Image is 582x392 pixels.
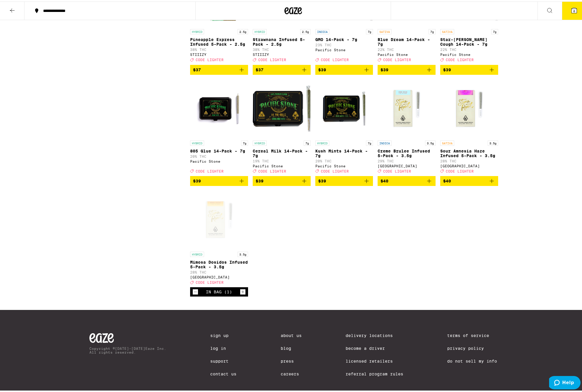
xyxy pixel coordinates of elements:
a: Open page for Creme Brulee Infused 5-Pack - 3.5g from Stone Road [378,78,436,175]
p: 38% THC [253,46,311,50]
button: Add to bag [315,175,373,185]
span: CODE LIGHTER [196,57,224,61]
span: CODE LIGHTER [383,168,411,172]
button: Add to bag [253,63,311,73]
button: Add to bag [253,175,311,185]
p: 20% THC [190,153,248,157]
span: 6 [573,8,575,11]
span: CODE LIGHTER [383,57,411,61]
p: HYBRID [253,28,267,33]
p: 29% THC [378,158,436,162]
a: Open page for Kush Mints 14-Pack - 7g from Pacific Stone [315,78,373,175]
div: [GEOGRAPHIC_DATA] [190,274,248,278]
p: Kush Mints 14-Pack - 7g [315,147,373,157]
p: 23% THC [315,42,373,45]
p: Sour Amnesia Haze Infused 5-Pack - 3.5g [440,147,498,157]
p: HYBRID [315,139,329,144]
span: $39 [256,177,263,182]
p: Cereal Milk 14-Pack - 7g [253,147,311,157]
p: Star-[PERSON_NAME] Cough 14-Pack - 7g [440,36,498,45]
button: Add to bag [440,63,498,73]
span: CODE LIGHTER [321,168,349,172]
p: 3.5g [425,139,436,144]
p: 3.5g [488,139,498,144]
span: $40 [443,177,451,182]
p: HYBRID [190,28,204,33]
a: Terms of Service [447,332,497,336]
img: Stone Road - Sour Amnesia Haze Infused 5-Pack - 3.5g [440,78,498,136]
p: 20% THC [315,158,373,162]
span: CODE LIGHTER [196,279,224,283]
p: 7g [241,139,248,144]
img: Pacific Stone - Kush Mints 14-Pack - 7g [315,78,373,136]
span: CODE LIGHTER [258,57,286,61]
a: Become a Driver [346,345,403,349]
p: 22% THC [378,46,436,50]
span: $37 [256,66,263,71]
span: CODE LIGHTER [321,57,349,61]
a: Licensed Retailers [346,357,403,362]
p: 7g [366,28,373,33]
span: CODE LIGHTER [446,57,474,61]
a: Log In [210,345,236,349]
div: STIIIZY [253,51,311,55]
div: Pacific Stone [315,47,373,50]
a: Delivery Locations [346,332,403,336]
span: CODE LIGHTER [446,168,474,172]
a: Do Not Sell My Info [447,357,497,362]
img: Stone Road - Creme Brulee Infused 5-Pack - 3.5g [378,78,436,136]
p: 19% THC [253,158,311,162]
a: Open page for Cereal Milk 14-Pack - 7g from Pacific Stone [253,78,311,175]
a: Careers [281,370,302,375]
div: STIIIZY [190,51,248,55]
span: $37 [193,66,201,71]
button: Decrement [192,288,198,293]
a: Blog [281,345,302,349]
div: [GEOGRAPHIC_DATA] [378,163,436,166]
div: Pacific Stone [378,51,436,55]
a: Press [281,357,302,362]
div: [GEOGRAPHIC_DATA] [440,163,498,166]
p: 7g [491,28,498,33]
p: INDICA [378,139,392,144]
p: HYBRID [190,139,204,144]
button: Add to bag [315,63,373,73]
a: Referral Program Rules [346,370,403,375]
a: About Us [281,332,302,336]
iframe: Opens a widget where you can find more information [549,375,581,389]
p: Blue Dream 14-Pack - 7g [378,36,436,45]
p: 2.5g [238,28,248,33]
p: 22% THC [440,46,498,50]
button: Add to bag [190,63,248,73]
img: Pacific Stone - 805 Glue 14-Pack - 7g [190,78,248,136]
p: 7g [304,139,311,144]
p: 2.5g [300,28,311,33]
p: Mimosa Dosidos Infused 5-Pack - 3.5g [190,258,248,268]
span: CODE LIGHTER [258,168,286,172]
button: Add to bag [378,175,436,185]
p: GMO 14-Pack - 7g [315,36,373,40]
p: SATIVA [440,139,454,144]
p: Strawnana Infused 5-Pack - 2.5g [253,36,311,45]
span: $39 [318,66,326,71]
div: In Bag (1) [206,288,232,293]
button: Add to bag [440,175,498,185]
a: Open page for 805 Glue 14-Pack - 7g from Pacific Stone [190,78,248,175]
button: Add to bag [190,175,248,185]
div: Pacific Stone [253,163,311,166]
p: Creme Brulee Infused 5-Pack - 3.5g [378,147,436,157]
p: HYBRID [253,139,267,144]
a: Support [210,357,236,362]
p: 7g [366,139,373,144]
div: Pacific Stone [440,51,498,55]
a: Sign Up [210,332,236,336]
a: Open page for Mimosa Dosidos Infused 5-Pack - 3.5g from Stone Road [190,189,248,286]
span: $40 [381,177,388,182]
p: HYBRID [190,250,204,256]
a: Privacy Policy [447,345,497,349]
div: Pacific Stone [315,163,373,166]
button: Add to bag [378,63,436,73]
p: INDICA [315,28,329,33]
div: Pacific Stone [190,158,248,162]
